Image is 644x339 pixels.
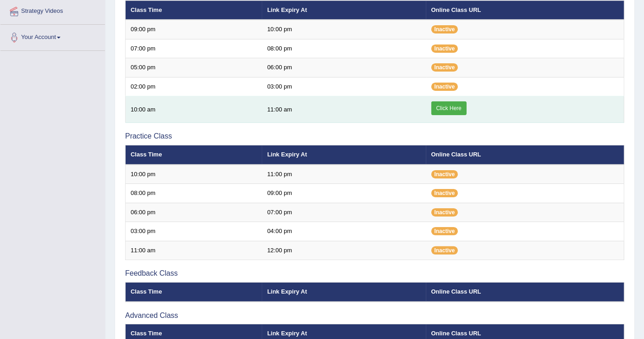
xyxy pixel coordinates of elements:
span: Inactive [431,25,458,33]
th: Link Expiry At [262,283,426,302]
td: 09:00 pm [262,184,426,203]
span: Inactive [431,208,458,217]
th: Link Expiry At [262,145,426,165]
span: Inactive [431,83,458,91]
td: 03:00 pm [262,77,426,96]
a: Click Here [431,101,467,115]
td: 05:00 pm [126,58,262,78]
td: 06:00 pm [262,58,426,78]
span: Inactive [431,246,458,255]
td: 08:00 pm [262,39,426,58]
span: Inactive [431,227,458,235]
a: Your Account [0,25,105,48]
span: Inactive [431,189,458,197]
td: 11:00 am [262,96,426,123]
td: 12:00 pm [262,241,426,260]
td: 09:00 pm [126,20,262,39]
th: Link Expiry At [262,0,426,20]
td: 10:00 am [126,96,262,123]
td: 11:00 pm [262,165,426,184]
td: 07:00 pm [126,39,262,58]
span: Inactive [431,44,458,53]
span: Inactive [431,63,458,72]
td: 10:00 pm [262,20,426,39]
th: Class Time [126,145,262,165]
th: Class Time [126,0,262,20]
th: Class Time [126,283,262,302]
td: 08:00 pm [126,184,262,203]
th: Online Class URL [426,283,624,302]
td: 04:00 pm [262,222,426,241]
td: 02:00 pm [126,77,262,96]
h3: Feedback Class [125,269,624,278]
td: 03:00 pm [126,222,262,241]
th: Online Class URL [426,0,624,20]
h3: Advanced Class [125,311,624,320]
th: Online Class URL [426,145,624,165]
td: 10:00 pm [126,165,262,184]
td: 06:00 pm [126,203,262,222]
span: Inactive [431,170,458,178]
td: 11:00 am [126,241,262,260]
td: 07:00 pm [262,203,426,222]
h3: Practice Class [125,132,624,140]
